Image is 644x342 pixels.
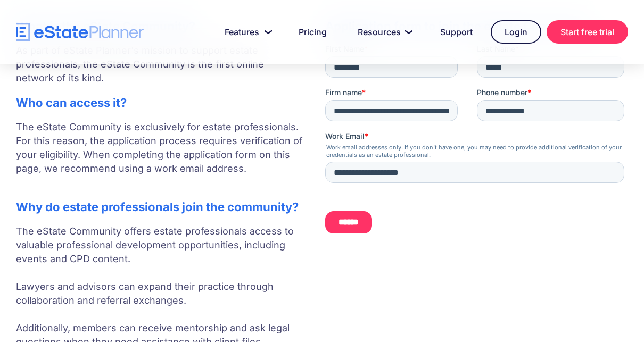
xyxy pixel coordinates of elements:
[16,120,304,189] p: The eState Community is exclusively for estate professionals. For this reason, the application pr...
[345,21,422,43] a: Resources
[286,21,340,43] a: Pricing
[325,44,629,241] iframe: Form 0
[547,20,628,44] a: Start free trial
[491,20,541,44] a: Login
[16,44,304,85] p: As part of eState Planner's mission to support estate professionals, the eState Community is the ...
[16,23,144,41] a: home
[427,21,485,43] a: Support
[16,96,304,110] h2: Who can access it?
[16,200,304,214] h2: Why do estate professionals join the community?
[212,21,280,43] a: Features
